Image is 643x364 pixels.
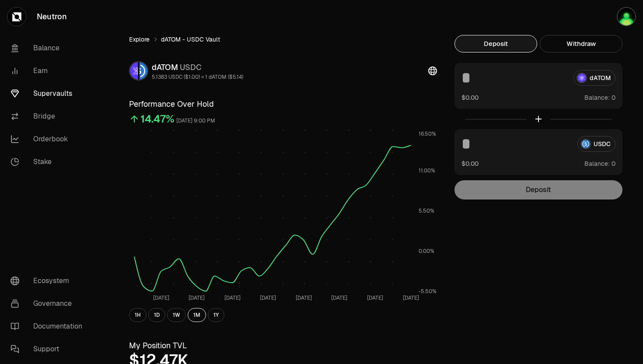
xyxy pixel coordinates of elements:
[367,294,383,301] tspan: [DATE]
[419,130,436,137] tspan: 16.50%
[129,98,437,110] h3: Performance Over Hold
[454,35,537,52] button: Deposit
[584,159,610,168] span: Balance:
[140,112,175,126] div: 14.47%
[331,294,347,301] tspan: [DATE]
[260,294,276,301] tspan: [DATE]
[3,82,94,105] a: Supervaults
[129,308,147,322] button: 1H
[3,315,94,338] a: Documentation
[176,116,215,126] div: [DATE] 9:00 PM
[188,308,206,322] button: 1M
[3,105,94,128] a: Bridge
[3,128,94,150] a: Orderbook
[419,167,435,174] tspan: 11.00%
[3,37,94,59] a: Balance
[461,159,479,168] button: $0.00
[584,93,610,102] span: Balance:
[3,269,94,292] a: Ecosystem
[148,308,165,322] button: 1D
[129,35,150,44] a: Explore
[540,35,622,52] button: Withdraw
[403,294,419,301] tspan: [DATE]
[3,338,94,360] a: Support
[617,7,636,26] img: q2
[153,294,169,301] tspan: [DATE]
[140,62,147,80] img: USDC Logo
[167,308,186,322] button: 1W
[208,308,224,322] button: 1Y
[3,292,94,315] a: Governance
[130,62,138,80] img: dATOM Logo
[152,73,243,80] div: 5.1383 USDC ($1.00) = 1 dATOM ($5.14)
[419,207,434,214] tspan: 5.50%
[3,150,94,173] a: Stake
[224,294,241,301] tspan: [DATE]
[152,61,243,73] div: dATOM
[461,93,479,102] button: $0.00
[161,35,220,44] span: dATOM - USDC Vault
[129,339,437,352] h3: My Position TVL
[129,35,437,44] nav: breadcrumb
[189,294,205,301] tspan: [DATE]
[180,62,202,72] span: USDC
[419,248,434,255] tspan: 0.00%
[419,288,437,295] tspan: -5.50%
[296,294,312,301] tspan: [DATE]
[3,59,94,82] a: Earn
